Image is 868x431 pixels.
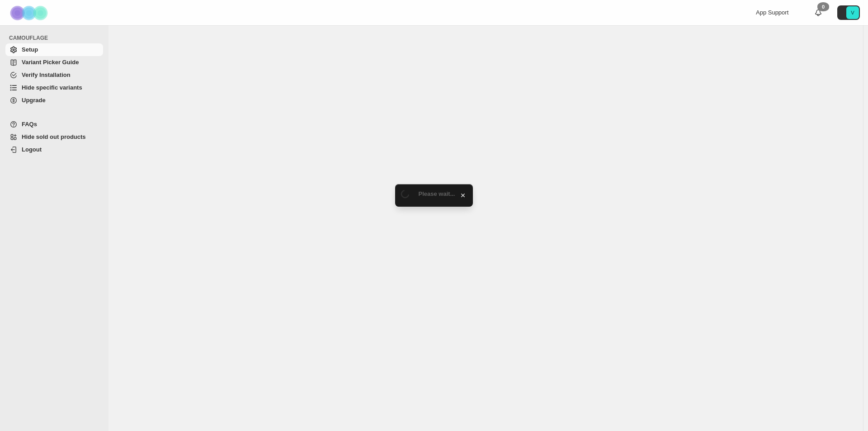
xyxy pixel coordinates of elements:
[851,10,854,15] text: V
[846,6,859,19] span: Avatar with initials V
[5,94,103,107] a: Upgrade
[9,34,104,42] span: CAMOUFLAGE
[837,5,860,20] button: Avatar with initials V
[5,81,103,94] a: Hide specific variants
[817,2,829,11] div: 0
[419,190,455,197] span: Please wait...
[5,118,103,131] a: FAQs
[22,84,82,91] span: Hide specific variants
[22,133,86,140] span: Hide sold out products
[756,9,788,16] span: App Support
[5,43,103,56] a: Setup
[814,8,823,17] a: 0
[22,71,71,78] span: Verify Installation
[22,121,37,128] span: FAQs
[22,59,79,66] span: Variant Picker Guide
[22,46,38,53] span: Setup
[22,97,46,104] span: Upgrade
[5,56,103,69] a: Variant Picker Guide
[7,0,52,25] img: Camouflage
[5,69,103,81] a: Verify Installation
[22,146,42,153] span: Logout
[5,131,103,143] a: Hide sold out products
[5,143,103,156] a: Logout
